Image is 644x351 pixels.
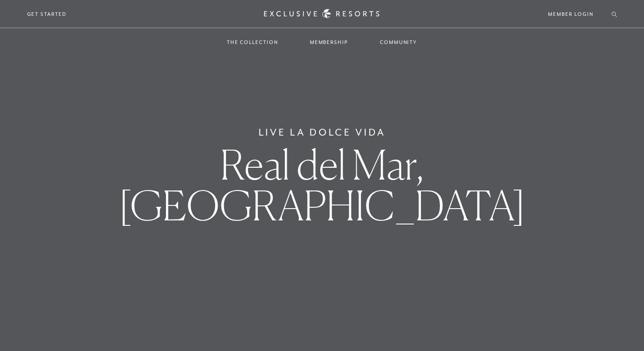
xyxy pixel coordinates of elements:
a: Member Login [548,10,593,18]
a: Get Started [27,10,67,18]
h6: Live La Dolce Vida [259,125,386,140]
a: Community [371,29,426,55]
span: Real del Mar, [GEOGRAPHIC_DATA] [119,140,525,230]
a: The Collection [218,29,287,55]
a: Membership [301,29,357,55]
